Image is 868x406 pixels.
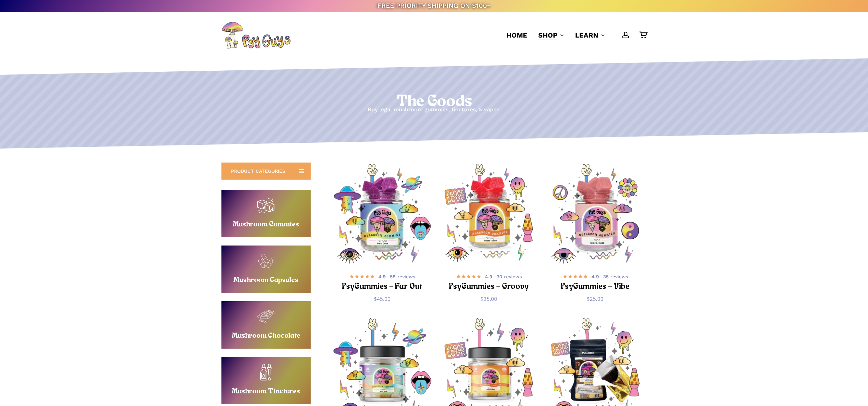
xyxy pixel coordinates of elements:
img: Psychedelic mushroom gummies in a colorful jar. [333,164,433,264]
img: PsyGuys [221,22,290,49]
p: Buy legal mushroom gummies, tinctures, & vapes. [0,105,868,115]
bdi: 25.00 [587,295,603,302]
a: PsyGummies - Far Out [333,164,433,264]
img: Psychedelic mushroom gummies jar with colorful designs. [439,164,539,264]
nav: Main Menu [501,12,647,58]
b: 4.9 [378,274,386,279]
h2: PsyGummies – Groovy [447,281,530,293]
a: Shop [538,30,564,40]
h1: The Goods [0,93,868,112]
span: - 58 reviews [378,273,415,280]
b: 4.9 [592,274,599,279]
span: - 30 reviews [485,273,522,280]
a: PRODUCT CATEGORIES [221,163,311,180]
a: PsyGummies - Vibe [545,164,646,264]
bdi: 35.00 [480,295,497,302]
a: 4.9- 30 reviews PsyGummies – Groovy [447,272,530,290]
a: 4.9- 35 reviews PsyGummies – Vibe [554,272,637,290]
span: Learn [575,31,598,39]
span: PRODUCT CATEGORIES [231,168,285,174]
h2: PsyGummies – Vibe [554,281,637,293]
h2: PsyGummies – Far Out [341,281,424,293]
a: Cart [639,31,647,39]
span: $ [480,295,484,302]
b: 4.9 [485,274,492,279]
a: Home [506,30,527,40]
span: $ [374,295,377,302]
span: Shop [538,31,557,39]
span: $ [587,295,590,302]
bdi: 45.00 [374,295,391,302]
img: Psychedelic mushroom gummies with vibrant icons and symbols. [545,164,646,264]
a: Learn [575,30,605,40]
a: 4.9- 58 reviews PsyGummies – Far Out [341,272,424,290]
a: PsyGummies - Groovy [439,164,539,264]
span: - 35 reviews [592,273,628,280]
span: Home [506,31,527,39]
